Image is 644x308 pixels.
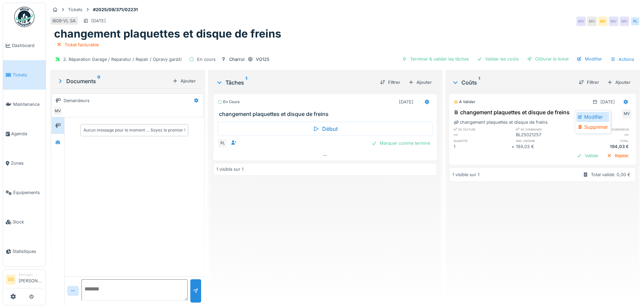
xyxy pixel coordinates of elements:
[574,54,605,64] div: Modifier
[216,78,374,87] div: Tâches
[591,171,630,178] div: Total validé: 0,00 €
[399,54,472,64] div: Terminer & valider les tâches
[622,109,631,119] div: MV
[14,7,34,27] img: Badge_color-CXgf-gQk.svg
[598,17,607,26] div: MV
[604,78,633,87] div: Ajouter
[53,106,63,116] div: MV
[218,139,227,148] div: PL
[19,272,43,277] div: Manager
[576,122,609,132] div: Supprimer
[574,132,631,138] div: —
[256,56,269,63] div: VO125
[13,189,43,196] span: Équipements
[399,99,413,105] div: [DATE]
[609,17,618,26] div: MV
[630,17,640,26] div: PL
[6,275,16,285] li: GS
[516,143,574,150] div: 194,03 €
[218,99,240,105] div: En cours
[64,97,90,104] div: Demandeurs
[68,6,82,13] div: Tickets
[574,127,631,132] h6: fournisseur
[13,248,43,255] span: Statistiques
[620,17,629,26] div: MV
[369,139,433,148] div: Marquer comme terminé
[454,108,570,116] div: changement plaquettes et disque de freins
[170,76,198,86] div: Ajouter
[516,139,574,143] h6: prix unitaire
[13,72,43,78] span: Tickets
[63,56,182,63] div: 2. Réparation Garage / Reparatur / Repair / Opravy garáží
[91,18,106,24] div: [DATE]
[607,54,637,64] div: Actions
[516,127,574,132] h6: n° de commande
[452,171,479,178] div: 1 visible sur 1
[19,272,43,287] li: [PERSON_NAME]
[576,17,586,26] div: MV
[454,139,511,143] h6: quantité
[524,54,571,64] div: Clôturer le ticket
[511,143,516,150] div: ×
[478,78,480,87] sup: 1
[454,143,511,150] div: 1
[454,127,511,132] h6: n° de facture
[84,127,185,133] div: Aucun message pour le moment … Soyez le premier !
[454,119,548,125] div: changement plaquettes et disque de freins
[52,18,76,24] div: I809-VL SA
[57,77,170,85] div: Documents
[229,56,244,63] div: Charroi
[406,78,434,87] div: Ajouter
[587,17,597,26] div: MV
[474,54,522,64] div: Valider les coûts
[574,143,631,150] div: 194,03 €
[13,219,43,225] span: Stock
[65,42,99,48] div: Ticket facturable
[600,99,615,105] div: [DATE]
[516,132,574,138] div: BL25021257
[216,166,243,172] div: 1 visible sur 1
[574,139,631,143] h6: total
[12,42,43,49] span: Dashboard
[245,78,247,87] sup: 1
[452,78,573,87] div: Coûts
[454,132,511,138] div: —
[454,99,475,105] div: À valider
[90,6,141,13] strong: #2025/09/371/02231
[576,78,602,87] div: Filtrer
[11,160,43,166] span: Zones
[218,122,432,136] div: Début
[97,77,100,85] sup: 0
[576,112,609,122] div: Modifier
[574,151,601,160] div: Valider
[54,27,281,40] h1: changement plaquettes et disque de freins
[13,101,43,108] span: Maintenance
[219,111,434,117] h3: changement plaquettes et disque de freins
[377,78,403,87] div: Filtrer
[197,56,216,63] div: En cours
[11,131,43,137] span: Agenda
[604,151,631,160] div: Rejeter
